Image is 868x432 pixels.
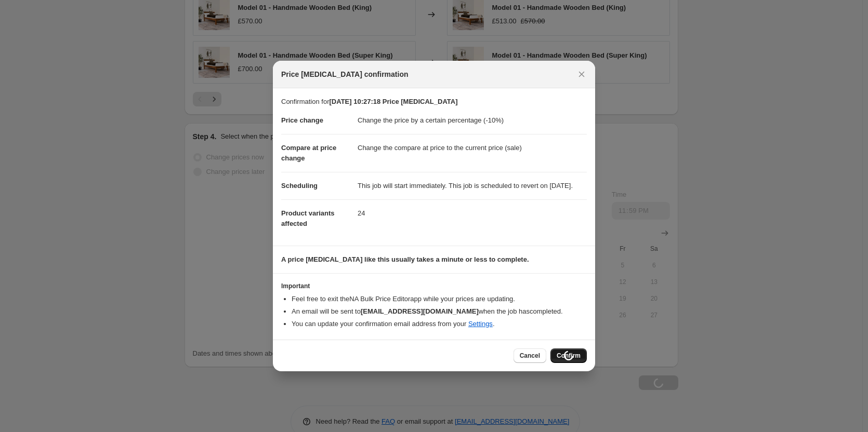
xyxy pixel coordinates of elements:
[514,348,546,363] button: Cancel
[281,69,409,79] span: Price [MEDICAL_DATA] confirmation
[281,97,587,107] p: Confirmation for
[281,144,336,162] span: Compare at price change
[358,134,587,161] dd: Change the compare at price to the current price (sale)
[281,282,587,290] h3: Important
[468,320,493,328] a: Settings
[281,182,318,190] span: Scheduling
[358,199,587,227] dd: 24
[281,255,529,263] b: A price [MEDICAL_DATA] like this usually takes a minute or less to complete.
[292,294,587,304] li: Feel free to exit the NA Bulk Price Editor app while your prices are updating.
[281,209,335,227] span: Product variants affected
[281,116,323,124] span: Price change
[292,306,587,317] li: An email will be sent to when the job has completed .
[520,352,540,360] span: Cancel
[361,307,479,315] b: [EMAIL_ADDRESS][DOMAIN_NAME]
[358,107,587,134] dd: Change the price by a certain percentage (-10%)
[292,319,587,329] li: You can update your confirmation email address from your .
[329,98,457,105] b: [DATE] 10:27:18 Price [MEDICAL_DATA]
[358,172,587,199] dd: This job will start immediately. This job is scheduled to revert on [DATE].
[574,67,589,82] button: Close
